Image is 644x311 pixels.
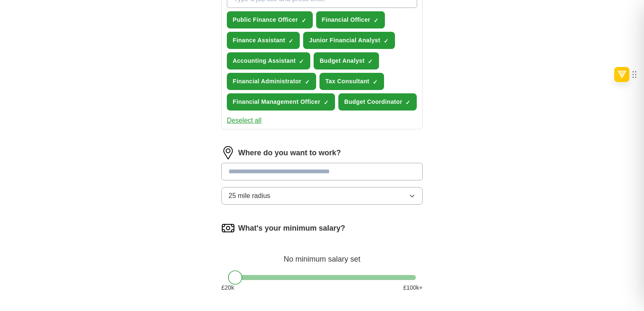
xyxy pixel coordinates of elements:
[221,146,235,159] img: location.png
[233,98,320,106] span: Financial Management Officer
[233,36,285,45] span: Finance Assistant
[227,11,313,28] button: Public Finance Officer✓
[229,191,270,201] span: 25 mile radius
[221,187,423,205] button: 25 mile radius
[233,77,301,86] span: Financial Administrator
[384,38,389,44] span: ✓
[238,147,341,159] label: Where do you want to work?
[233,15,298,24] span: Public Finance Officer
[322,15,371,24] span: Financial Officer
[227,93,335,111] button: Financial Management Officer✓
[227,116,262,126] button: Deselect all
[324,99,329,106] span: ✓
[319,73,384,90] button: Tax Consultant✓
[301,17,306,24] span: ✓
[305,79,310,85] span: ✓
[316,11,385,28] button: Financial Officer✓
[221,245,423,265] div: No minimum salary set
[373,79,378,85] span: ✓
[227,32,300,49] button: Finance Assistant✓
[403,283,423,292] span: £ 100 k+
[233,57,296,65] span: Accounting Assistant
[338,93,417,111] button: Budget Coordinator✓
[221,283,234,292] span: £ 20 k
[309,36,380,45] span: Junior Financial Analyst
[303,32,395,49] button: Junior Financial Analyst✓
[344,98,402,106] span: Budget Coordinator
[221,221,235,235] img: salary.png
[227,73,316,90] button: Financial Administrator✓
[299,58,304,65] span: ✓
[314,52,379,69] button: Budget Analyst✓
[238,223,345,234] label: What's your minimum salary?
[368,58,373,65] span: ✓
[325,77,369,86] span: Tax Consultant
[374,17,379,24] span: ✓
[405,99,410,106] span: ✓
[288,38,293,44] span: ✓
[227,52,310,69] button: Accounting Assistant✓
[319,57,364,65] span: Budget Analyst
